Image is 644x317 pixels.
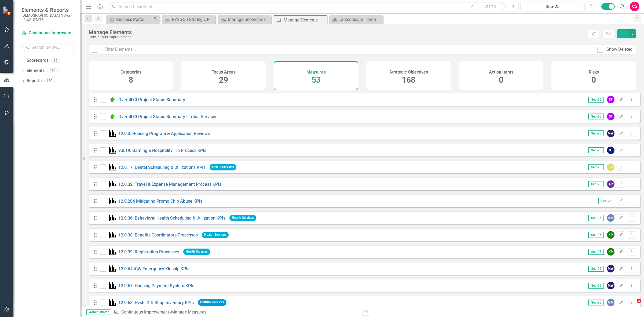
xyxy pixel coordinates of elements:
[219,75,228,85] span: 29
[129,75,133,85] span: 8
[588,97,604,103] span: Sep-25
[606,46,632,53] div: Show Deleted
[219,16,270,23] a: Manage Scorecards
[312,75,321,85] span: 53
[109,147,116,154] img: Performance Management
[588,215,604,221] span: Sep-25
[172,16,214,23] div: FY26-30 Strategic Plan
[109,130,116,137] img: Performance Management
[107,16,152,23] a: Success Portal
[118,182,221,187] a: 12.0.32: Travel & Expense Management Process KPIs
[477,3,503,10] button: Search
[109,164,116,170] img: Performance Management
[198,299,226,305] span: Cultural Services
[109,215,116,221] img: Performance Management
[51,58,60,63] div: 10
[27,57,49,64] a: Scorecards
[607,282,614,289] div: MW
[118,266,189,271] a: 12.0.64 ICW Emergency Kinship KPIs
[588,283,604,289] span: Sep-25
[588,114,604,119] span: Sep-25
[588,300,604,305] span: Sep-25
[21,7,75,13] span: Elements & Reports
[118,148,206,153] a: 9.0.19: Gaming & Hospitality Tip Process KPIs
[211,70,236,75] h4: Focus Areas
[114,309,358,315] div: » Manage Measures
[44,79,55,83] div: 150
[588,181,604,187] span: Sep-25
[339,16,382,23] div: CI Scorecard Home
[118,114,217,119] a: Overall CI Project Status Summary - Tribal Services
[210,164,236,170] span: Health Services
[109,96,116,103] img: On Target
[183,249,210,255] span: Health Services
[27,78,42,84] a: Reports
[588,130,604,136] span: Sep-25
[109,282,116,289] img: Performance Management
[86,309,111,315] span: Administrator
[589,70,599,75] h4: Risks
[21,43,75,52] input: Search Below...
[118,97,185,102] a: Overall CI Project Status Summary
[118,249,179,254] a: 12.0.39: Registration Processes
[331,16,382,23] a: CI Scorecard Home
[607,147,614,154] div: BJ
[598,198,614,204] span: Sep-25
[3,6,12,16] img: ClearPoint Strategy
[120,70,141,75] h4: Categories
[588,266,604,272] span: Sep-25
[607,96,614,103] div: SF
[284,17,326,23] div: Manage Elements
[109,113,116,120] img: On Target
[163,16,214,23] a: FY26-30 Strategic Plan
[118,216,225,221] a: 12.0.36: Behavioral Health Scheduling & Utilization KPIs
[21,13,75,22] small: [DEMOGRAPHIC_DATA] Nation of [US_STATE]
[109,249,116,255] img: Performance Management
[118,283,194,288] a: 12.0.67: Housing Payment System KPIs
[630,2,639,11] button: CS
[591,75,596,85] span: 0
[118,165,206,170] a: 12.0.17: Dental Scheduling & Utilizations KPIs
[118,232,198,238] a: 12.0.38: Benefits Coordinators Processes
[101,45,594,54] input: Filter Elements...
[607,299,614,306] div: MM
[229,215,256,221] span: Health Services
[522,3,583,10] div: Sep-25
[109,299,116,306] img: Performance Management
[607,113,614,120] div: SF
[607,214,614,222] div: MM
[202,232,229,238] span: Health Services
[499,75,503,85] span: 0
[607,231,614,239] div: KP
[27,68,45,74] a: Elements
[607,130,614,137] div: MW
[484,4,496,8] span: Search
[588,232,604,238] span: Sep-25
[607,163,614,171] div: TS
[116,16,152,23] div: Success Portal
[109,198,116,204] img: Performance Management
[89,29,585,35] div: Manage Elements
[637,299,641,303] span: 2
[109,265,116,272] img: Performance Management
[118,300,194,305] a: 12.0.68: Hvshi Gift Shop Inventory KPIs
[389,70,428,75] h4: Strategic Objectives
[109,232,116,238] img: Performance Management
[520,2,585,11] button: Sep-25
[588,164,604,170] span: Sep-25
[607,180,614,188] div: AR
[47,68,58,73] div: 250
[306,70,326,75] h4: Measures
[121,309,169,315] a: Continuous Improvement
[228,16,270,23] div: Manage Scorecards
[402,75,415,85] span: 168
[489,70,513,75] h4: Action Items
[588,147,604,153] span: Sep-25
[626,299,639,312] iframe: Intercom live chat
[109,181,116,187] img: Performance Management
[607,265,614,272] div: MW
[607,248,614,256] div: KP
[118,199,202,204] a: 12.0.204 Mitigating Promo Chip Abuse KPIs
[588,249,604,255] span: Sep-25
